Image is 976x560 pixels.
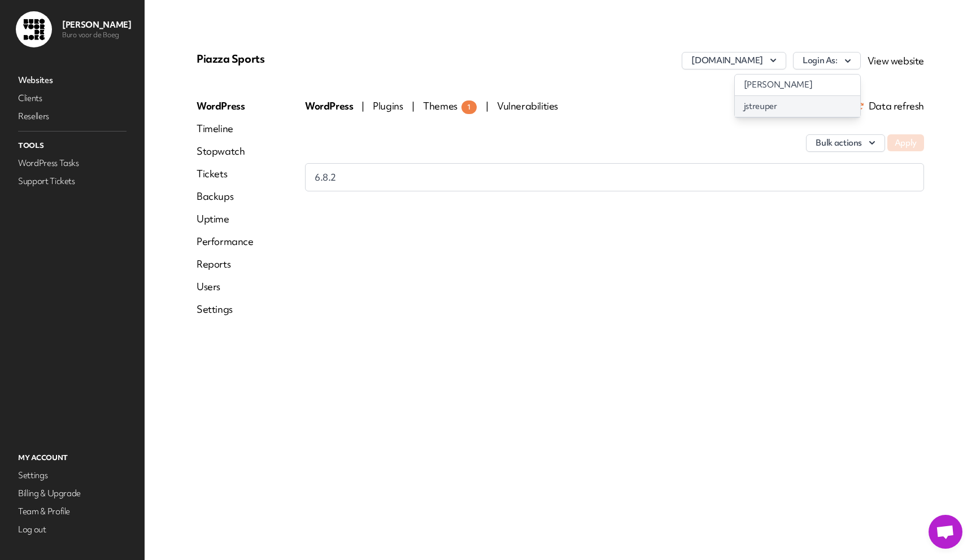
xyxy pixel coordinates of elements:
p: My Account [16,450,129,465]
a: Settings [16,467,129,483]
a: Websites [16,72,129,88]
a: Stopwatch [197,145,254,158]
button: Login As: [793,52,861,69]
a: Billing & Upgrade [16,485,129,501]
a: Performance [197,235,254,248]
span: | [412,99,415,112]
a: Support Tickets [16,173,129,189]
a: Resellers [16,108,129,124]
span: WordPress [305,99,355,112]
button: [DOMAIN_NAME] [682,52,786,69]
p: Buro voor de Boeg [62,30,131,40]
a: Settings [197,303,254,316]
a: [PERSON_NAME] [735,75,860,95]
button: Apply [887,134,924,151]
span: | [361,99,364,112]
a: WordPress [197,99,254,113]
span: | [486,99,489,112]
a: Users [197,280,254,294]
a: Uptime [197,212,254,226]
a: WordPress Tasks [16,155,129,171]
button: Bulk actions [806,134,885,152]
span: 1 [461,100,477,114]
a: Team & Profile [16,504,129,519]
p: [PERSON_NAME] [62,19,131,30]
a: Clients [16,90,129,106]
a: Timeline [197,122,254,135]
span: Vulnerabilities [497,99,558,112]
a: jstreuper [735,96,860,117]
a: Open de chat [929,515,962,549]
a: View website [868,54,924,67]
span: Themes [423,99,477,112]
span: Plugins [373,99,405,112]
a: Log out [16,522,129,537]
span: 6.8.2 [315,170,336,184]
a: Tickets [197,167,254,181]
a: Backups [197,190,254,203]
p: Tools [16,138,129,153]
p: Piazza Sports [197,52,439,65]
a: Reports [197,257,254,271]
span: Data refresh [855,102,924,111]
